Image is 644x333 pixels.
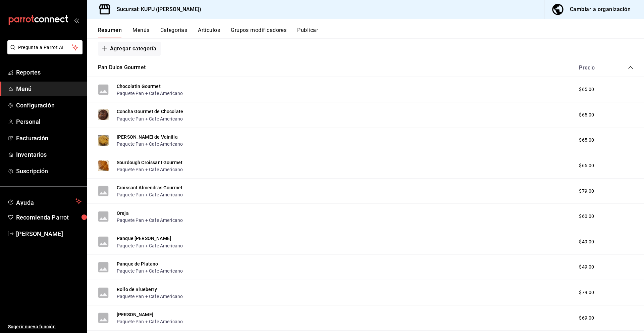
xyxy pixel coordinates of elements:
[16,150,82,159] span: Inventarios
[18,44,72,51] span: Pregunta a Parrot AI
[16,117,82,126] span: Personal
[579,162,594,169] span: $65.00
[7,40,83,54] button: Pregunta a Parrot AI
[16,84,82,93] span: Menú
[628,65,633,70] button: collapse-category-row
[117,134,178,140] button: [PERSON_NAME] de Vainilla
[16,229,82,238] span: [PERSON_NAME]
[579,137,594,144] span: $65.00
[16,68,82,77] span: Reportes
[579,264,594,271] span: $49.00
[160,27,187,38] button: Categorías
[572,64,615,71] div: Precio
[117,141,183,147] button: Paquete Pan + Cafe Americano
[132,27,149,38] button: Menús
[117,83,161,90] button: Chocolatin Gourmet
[117,311,153,318] button: [PERSON_NAME]
[111,5,201,13] h3: Sucursal: KUPU ([PERSON_NAME])
[579,315,594,322] span: $69.00
[98,42,161,56] button: Agregar categoría
[231,27,286,38] button: Grupos modificadores
[8,323,82,330] span: Sugerir nueva función
[117,90,183,97] button: Paquete Pan + Cafe Americano
[5,49,83,56] a: Pregunta a Parrot AI
[117,166,183,173] button: Paquete Pan + Cafe Americano
[117,191,183,198] button: Paquete Pan + Cafe Americano
[579,86,594,93] span: $65.00
[579,213,594,220] span: $60.00
[117,210,129,217] button: Oreja
[579,111,594,118] span: $65.00
[198,27,220,38] button: Artículos
[117,293,183,300] button: Paquete Pan + Cafe Americano
[297,27,318,38] button: Publicar
[16,134,82,143] span: Facturación
[579,238,594,245] span: $49.00
[117,242,183,249] button: Paquete Pan + Cafe Americano
[579,289,594,296] span: $79.00
[117,159,182,166] button: Sourdough Croissant Gourmet
[117,235,171,242] button: Panque [PERSON_NAME]
[16,197,73,205] span: Ayuda
[16,213,82,222] span: Recomienda Parrot
[117,184,182,191] button: Croissant Almendras Gourmet
[117,318,183,325] button: Paquete Pan + Cafe Americano
[117,260,158,267] button: Panque de Platano
[98,27,644,38] div: navigation tabs
[98,135,109,146] img: Preview
[117,286,157,293] button: Rollo de Blueberry
[579,188,594,195] span: $79.00
[98,27,122,38] button: Resumen
[16,101,82,110] span: Configuración
[117,108,183,115] button: Concha Gourmet de Chocolate
[16,166,82,176] span: Suscripción
[570,5,631,14] div: Cambiar a organización
[98,64,146,72] button: Pan Dulce Gourmet
[98,160,109,171] img: Preview
[117,115,183,122] button: Paquete Pan + Cafe Americano
[117,217,183,224] button: Paquete Pan + Cafe Americano
[117,268,183,274] button: Paquete Pan + Cafe Americano
[98,109,109,120] img: Preview
[74,17,79,23] button: open_drawer_menu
